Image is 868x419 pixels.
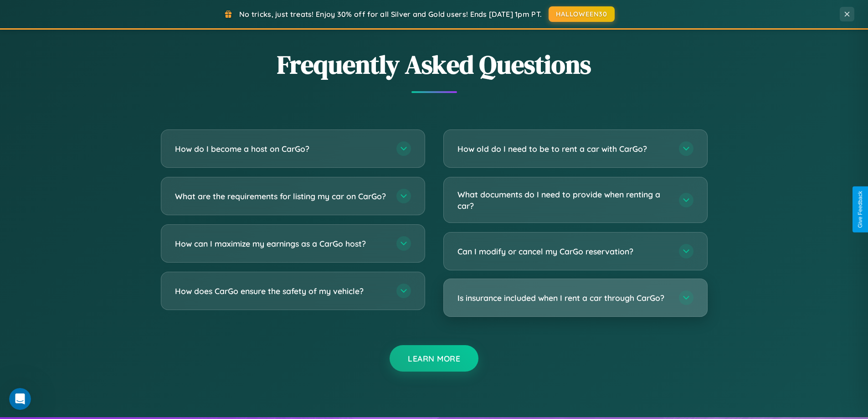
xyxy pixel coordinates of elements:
[175,191,387,202] h3: What are the requirements for listing my car on CarGo?
[239,10,542,19] span: No tricks, just treats! Enjoy 30% off for all Silver and Gold users! Ends [DATE] 1pm PT.
[175,143,387,155] h3: How do I become a host on CarGo?
[390,345,478,372] button: Learn More
[857,191,863,228] div: Give Feedback
[457,292,670,304] h3: Is insurance included when I rent a car through CarGo?
[457,246,670,257] h3: Can I modify or cancel my CarGo reservation?
[9,388,31,410] iframe: Intercom live chat
[161,47,708,82] h2: Frequently Asked Questions
[549,6,615,22] button: HALLOWEEN30
[175,285,387,297] h3: How does CarGo ensure the safety of my vehicle?
[457,143,670,155] h3: How old do I need to be to rent a car with CarGo?
[457,189,670,211] h3: What documents do I need to provide when renting a car?
[175,238,387,249] h3: How can I maximize my earnings as a CarGo host?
